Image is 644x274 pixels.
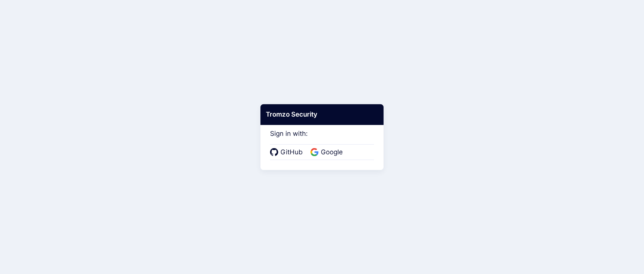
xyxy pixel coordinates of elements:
[270,119,374,160] div: Sign in with:
[310,147,345,157] a: Google
[278,147,305,157] span: GitHub
[260,104,384,125] div: Tromzo Security
[319,147,345,157] span: Google
[270,147,305,157] a: GitHub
